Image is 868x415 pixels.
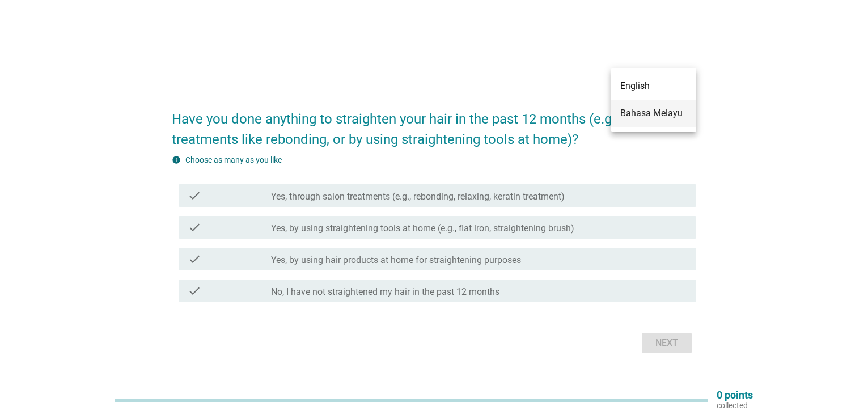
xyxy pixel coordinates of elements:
div: Bahasa Melayu [620,107,687,120]
i: check [188,221,201,234]
i: info [172,155,181,164]
label: Yes, by using hair products at home for straightening purposes [271,255,521,266]
p: 0 points [717,390,753,400]
label: Choose as many as you like [185,155,282,164]
h2: Have you done anything to straighten your hair in the past 12 months (e.g., salon treatments like... [172,98,696,150]
div: English [620,79,687,93]
i: check [188,252,201,266]
label: Yes, by using straightening tools at home (e.g., flat iron, straightening brush) [271,223,574,234]
i: check [188,284,201,298]
label: No, I have not straightened my hair in the past 12 months [271,286,499,298]
p: collected [717,400,753,410]
i: check [188,189,201,202]
label: Yes, through salon treatments (e.g., rebonding, relaxing, keratin treatment) [271,191,565,202]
